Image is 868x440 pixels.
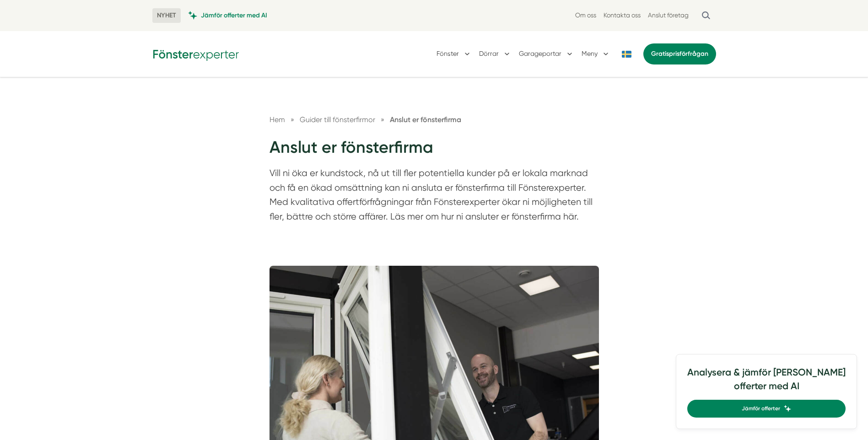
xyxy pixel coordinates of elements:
a: Anslut företag [648,11,689,20]
span: » [291,114,294,125]
span: Jämför offerter [742,404,780,413]
nav: Breadcrumb [270,114,599,125]
img: Fönsterexperter Logotyp [152,47,239,61]
a: Om oss [575,11,596,20]
button: Fönster [437,42,472,66]
span: Guider till fönsterfirmor [300,115,375,124]
button: Dörrar [479,42,512,66]
p: Vill ni öka er kundstock, nå ut till fler potentiella kunder på er lokala marknad och få en ökad ... [270,166,599,228]
a: Hem [270,115,285,124]
a: Jämför offerter [687,400,846,418]
a: Kontakta oss [604,11,641,20]
h1: Anslut er fönsterfirma [270,136,599,166]
a: Guider till fönsterfirmor [300,115,377,124]
a: Jämför offerter med AI [188,11,267,20]
span: » [381,114,384,125]
button: Garageportar [519,42,574,66]
h4: Analysera & jämför [PERSON_NAME] offerter med AI [687,365,846,400]
span: NYHET [152,8,181,23]
button: Meny [582,42,610,66]
span: Gratis [651,50,669,58]
a: Gratisprisförfrågan [643,43,716,64]
a: Anslut er fönsterfirma [390,115,461,124]
span: Jämför offerter med AI [201,11,267,20]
